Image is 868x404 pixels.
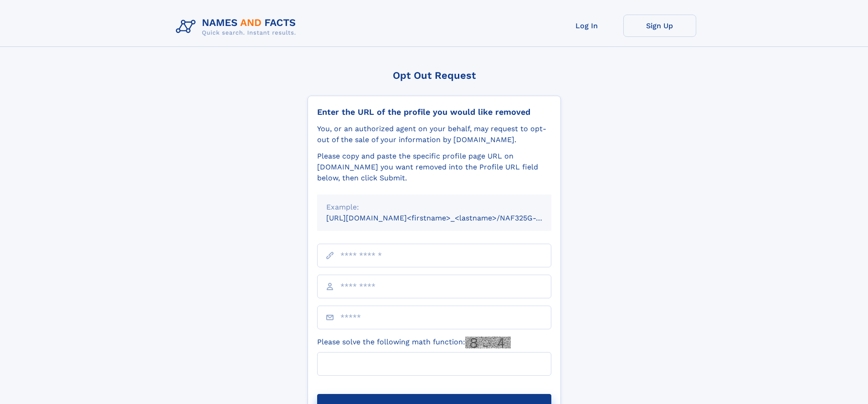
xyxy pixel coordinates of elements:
[550,15,623,37] a: Log In
[326,202,542,213] div: Example:
[623,15,696,37] a: Sign Up
[317,123,551,145] div: You, or an authorized agent on your behalf, may request to opt-out of the sale of your informatio...
[317,151,551,184] div: Please copy and paste the specific profile page URL on [DOMAIN_NAME] you want removed into the Pr...
[317,107,551,117] div: Enter the URL of the profile you would like removed
[172,15,303,39] img: Logo Names and Facts
[308,70,561,81] div: Opt Out Request
[317,337,511,348] label: Please solve the following math function:
[326,214,569,222] small: [URL][DOMAIN_NAME]<firstname>_<lastname>/NAF325G-xxxxxxxx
